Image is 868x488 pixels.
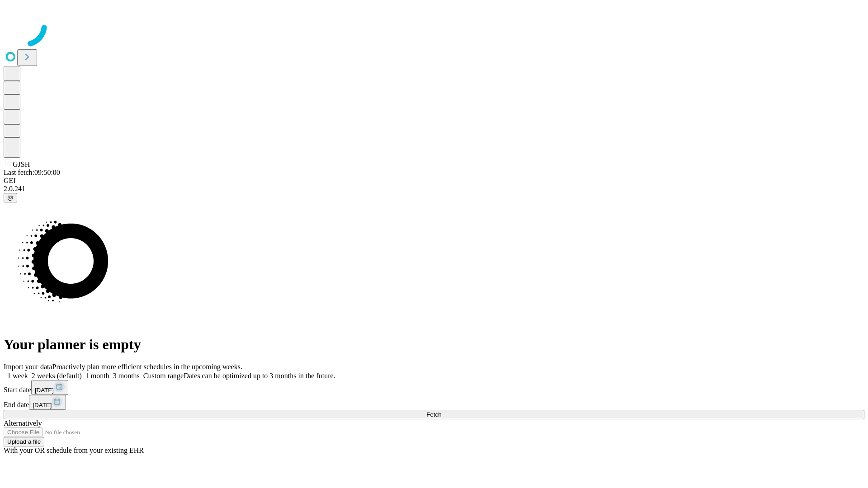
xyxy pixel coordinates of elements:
[4,380,864,395] div: Start date
[13,160,30,168] span: GJSH
[31,380,68,395] button: [DATE]
[4,336,864,353] h1: Your planner is empty
[35,387,54,394] span: [DATE]
[4,169,60,176] span: Last fetch: 09:50:00
[4,177,864,185] div: GEI
[7,372,28,380] span: 1 week
[4,395,864,410] div: End date
[4,419,42,427] span: Alternatively
[4,363,52,371] span: Import your data
[29,395,66,410] button: [DATE]
[426,411,441,418] span: Fetch
[4,410,864,419] button: Fetch
[52,363,242,371] span: Proactively plan more efficient schedules in the upcoming weeks.
[4,193,17,202] button: @
[184,372,335,380] span: Dates can be optimized up to 3 months in the future.
[85,372,109,380] span: 1 month
[143,372,184,380] span: Custom range
[4,437,44,446] button: Upload a file
[113,372,140,380] span: 3 months
[33,402,52,408] span: [DATE]
[4,446,144,454] span: With your OR schedule from your existing EHR
[32,372,82,380] span: 2 weeks (default)
[7,194,14,201] span: @
[4,185,864,193] div: 2.0.241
